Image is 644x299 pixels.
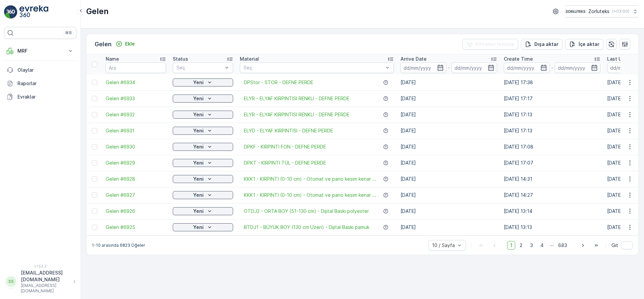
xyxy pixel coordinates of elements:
p: Filtreleri temizle [476,41,514,48]
td: [DATE] [397,203,500,219]
td: [DATE] 14:31 [500,171,604,187]
span: Gelen #6932 [106,111,166,118]
p: Zorluteks [588,8,609,15]
img: 6-1-9-3_wQBzyll.png [565,8,586,15]
a: ELYR - ELYAF KIRPINTISI RENKLİ - DEFNE PERDE [244,111,350,118]
span: KKK1 - KIRPINTI (0-10 cm) - Otomat ve pano kesim kenar ... [244,192,376,198]
a: Gelen #6929 [106,160,166,166]
span: 3 [527,241,536,250]
p: Yeni [193,111,204,118]
span: ELYD - ELYAF KIRPINTISI - DEFNE PERDE [244,127,333,134]
div: Toggle Row Selected [92,176,97,182]
p: İçe aktar [579,41,599,48]
p: Yeni [193,208,204,215]
td: [DATE] 17:17 [500,91,604,107]
div: Toggle Row Selected [92,225,97,230]
span: 2 [517,241,526,250]
p: Raporlar [17,80,74,87]
button: MRF [4,44,76,58]
a: Raporlar [4,77,76,90]
p: Gelen [95,40,112,49]
button: Yeni [173,175,233,183]
button: İçe aktar [565,39,603,50]
a: Gelen #6930 [106,143,166,150]
p: [EMAIL_ADDRESS][DOMAIN_NAME] [21,270,70,283]
td: [DATE] 14:27 [500,187,604,203]
td: [DATE] 13:13 [500,219,604,235]
p: [EMAIL_ADDRESS][DOMAIN_NAME] [21,283,70,294]
p: Seç [244,64,383,71]
a: DPKF - KIRPINTI FON - DEFNE PERDE [244,143,326,150]
input: dd/mm/yyyy [504,62,550,73]
p: Name [106,56,119,62]
a: DPStor - STOR - DEFNE PERDE [244,79,313,86]
button: SS[EMAIL_ADDRESS][DOMAIN_NAME][EMAIL_ADDRESS][DOMAIN_NAME] [4,270,76,294]
td: [DATE] 17:13 [500,123,604,139]
input: dd/mm/yyyy [451,62,497,73]
div: Toggle Row Selected [92,112,97,117]
p: Olaylar [17,67,74,73]
span: Gelen #6927 [106,192,166,198]
p: Material [240,56,259,62]
span: Gelen #6926 [106,208,166,215]
td: [DATE] 13:14 [500,203,604,219]
a: Olaylar [4,63,76,77]
a: Gelen #6928 [106,176,166,182]
td: [DATE] [397,123,500,139]
p: ⌘B [65,30,72,36]
button: Yeni [173,191,233,199]
td: [DATE] 17:07 [500,155,604,171]
span: 1 [507,241,515,250]
p: Dışa aktar [534,41,558,48]
p: Create Time [504,56,533,62]
p: Yeni [193,95,204,102]
p: Ekle [125,41,135,47]
div: Toggle Row Selected [92,192,97,198]
button: Dışa aktar [521,39,562,50]
a: DPKT - KIRPINTI TÜL - DEFNE PERDE [244,160,326,166]
div: Toggle Row Selected [92,128,97,133]
button: Filtreleri temizle [462,39,518,50]
td: [DATE] [397,219,500,235]
div: Toggle Row Selected [92,80,97,85]
input: Ara [106,62,166,73]
a: Gelen #6931 [106,127,166,134]
p: 1-10 arasında 6823 Öğeler [92,243,145,248]
td: [DATE] [397,139,500,155]
p: MRF [17,48,63,54]
img: logo_light-DOdMpM7g.png [19,5,48,19]
p: ( +03:00 ) [612,9,629,14]
input: dd/mm/yyyy [400,62,446,73]
button: Yeni [173,95,233,103]
a: Gelen #6925 [106,224,166,231]
div: Toggle Row Selected [92,208,97,214]
div: Toggle Row Selected [92,144,97,149]
a: OTDJ2 - ORTA BOY (51-130 cm) - Dijital Baskı polyester [244,208,369,215]
td: [DATE] [397,74,500,91]
span: KKK1 - KIRPINTI (0-10 cm) - Otomat ve pano kesim kenar ... [244,176,376,182]
button: Zorluteks(+03:00) [565,5,639,17]
td: [DATE] [397,91,500,107]
span: v 1.52.2 [4,264,76,268]
div: Toggle Row Selected [92,96,97,101]
span: 683 [555,241,570,250]
td: [DATE] 17:13 [500,107,604,123]
p: Seç [176,64,223,71]
button: Yeni [173,159,233,167]
a: Gelen #6933 [106,95,166,102]
p: Yeni [193,176,204,182]
input: dd/mm/yyyy [555,62,601,73]
a: Gelen #6934 [106,79,166,86]
p: Gelen [86,6,109,17]
td: [DATE] 17:38 [500,74,604,91]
